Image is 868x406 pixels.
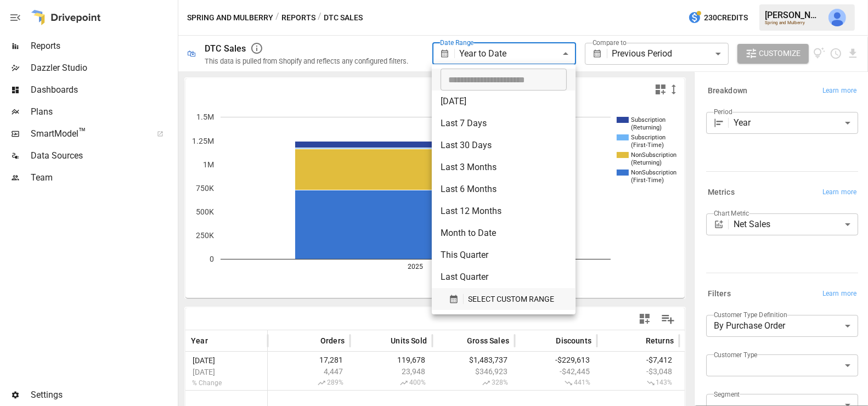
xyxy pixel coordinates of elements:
[432,156,576,178] li: Last 3 Months
[432,222,576,244] li: Month to Date
[432,178,576,200] li: Last 6 Months
[432,244,576,266] li: This Quarter
[432,200,576,222] li: Last 12 Months
[432,134,576,156] li: Last 30 Days
[432,91,576,112] li: [DATE]
[468,292,554,306] span: SELECT CUSTOM RANGE
[432,112,576,134] li: Last 7 Days
[441,288,567,310] button: SELECT CUSTOM RANGE
[432,266,576,288] li: Last Quarter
